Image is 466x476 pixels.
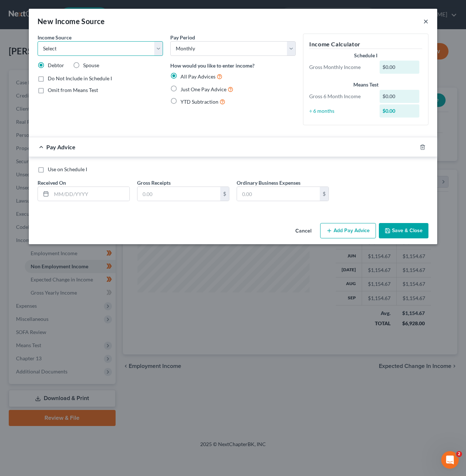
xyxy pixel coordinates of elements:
[180,99,218,105] span: YTD Subtraction
[83,62,99,68] span: Spouse
[379,223,428,238] button: Save & Close
[456,451,462,457] span: 2
[306,93,376,100] div: Gross 6 Month Income
[306,107,376,115] div: ÷ 6 months
[380,90,420,103] div: $0.00
[237,187,320,201] input: 0.00
[237,179,300,187] label: Ordinary Business Expenses
[48,75,112,81] span: Do Not Include in Schedule I
[180,73,215,80] span: All Pay Advices
[170,62,255,69] label: How would you like to enter income?
[423,17,428,26] button: ×
[137,179,171,187] label: Gross Receipts
[441,451,459,469] iframe: Intercom live chat
[380,61,420,74] div: $0.00
[137,187,220,201] input: 0.00
[306,64,376,71] div: Gross Monthly Income
[320,187,329,201] div: $
[309,52,422,59] div: Schedule I
[309,81,422,88] div: Means Test
[380,104,420,118] div: $0.00
[51,187,129,201] input: MM/DD/YYYY
[38,16,105,26] div: New Income Source
[46,143,75,150] span: Pay Advice
[48,87,98,93] span: Omit from Means Test
[38,180,66,186] span: Received On
[38,34,71,41] span: Income Source
[48,62,64,68] span: Debtor
[290,224,317,238] button: Cancel
[309,40,422,49] h5: Income Calculator
[320,223,376,238] button: Add Pay Advice
[170,34,195,41] label: Pay Period
[180,86,226,92] span: Just One Pay Advice
[48,166,87,172] span: Use on Schedule I
[220,187,229,201] div: $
